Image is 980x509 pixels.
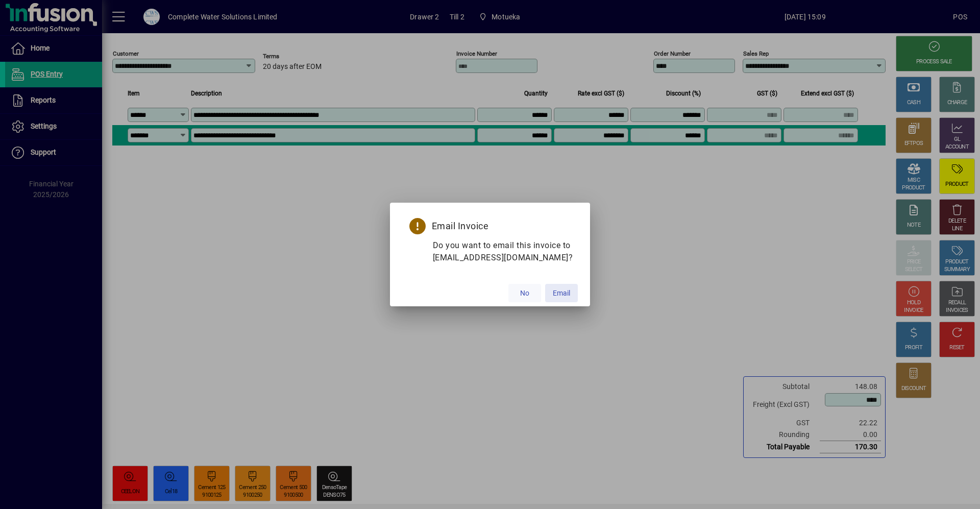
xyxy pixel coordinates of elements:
button: Email [545,284,578,302]
p: Do you want to email this invoice to [EMAIL_ADDRESS][DOMAIN_NAME]? [433,239,573,264]
span: Email [553,288,570,299]
button: No [508,284,541,302]
span: No [520,288,529,299]
h5: Email Invoice [407,218,573,234]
